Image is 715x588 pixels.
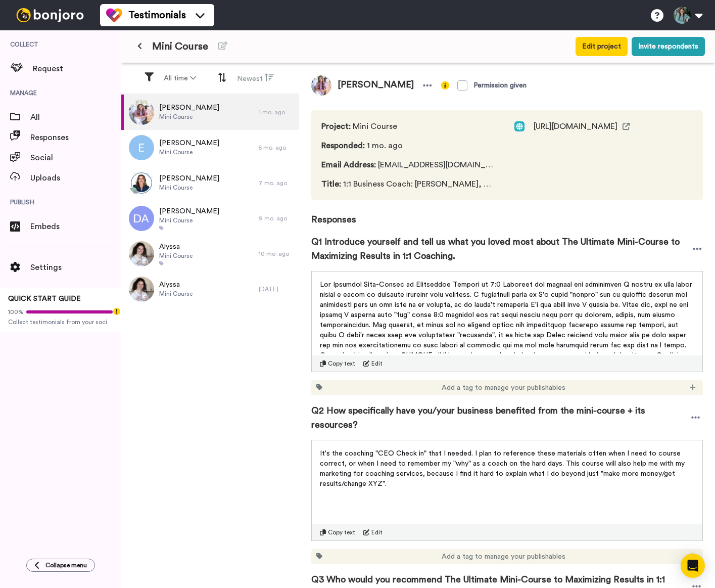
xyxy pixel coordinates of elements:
[259,214,294,222] div: 9 mo. ago
[33,63,121,75] span: Request
[8,295,81,302] span: QUICK START GUIDE
[311,403,688,432] span: Q2 How specifically have you/your business benefited from the mini-course + its resources?
[321,180,341,188] span: Title :
[121,165,299,201] a: [PERSON_NAME]Mini Course7 mo. ago
[30,131,121,144] span: Responses
[321,140,494,152] span: 1 mo. ago
[576,37,628,56] button: Edit project
[632,37,705,56] button: Invite respondents
[514,121,525,131] img: web.svg
[259,144,294,152] div: 5 mo. ago
[231,69,280,88] button: Newest
[158,69,202,87] button: All time
[129,277,154,302] img: fe3d1c66-ba7f-4404-8e7d-d7aa627ba422.jpeg
[112,307,121,316] div: Tooltip anchor
[159,103,219,113] span: [PERSON_NAME]
[320,450,687,487] span: It's the coaching "CEO Check in" that I needed. I plan to reference these materials often when I ...
[442,552,565,562] span: Add a tag to manage your publishables
[311,235,692,263] span: Q1 Introduce yourself and tell us what you loved most about The Ultimate Mini-Course to Maximizin...
[331,75,420,96] span: [PERSON_NAME]
[30,220,121,233] span: Embeds
[442,383,565,393] span: Add a tag to manage your publishables
[129,206,154,231] img: da.png
[259,108,294,116] div: 1 mo. ago
[128,8,186,22] span: Testimonials
[259,179,294,187] div: 7 mo. ago
[45,561,87,569] span: Collapse menu
[441,81,449,89] img: info-yellow.svg
[321,159,494,171] span: [EMAIL_ADDRESS][DOMAIN_NAME]
[159,173,219,184] span: [PERSON_NAME]
[8,318,113,326] span: Collect testimonials from your socials
[106,7,122,23] img: tm-color.svg
[159,280,193,290] span: Alyssa
[321,120,494,132] span: Mini Course
[121,201,299,236] a: [PERSON_NAME]Mini Course9 mo. ago
[534,120,617,132] span: [URL][DOMAIN_NAME]
[30,261,121,274] span: Settings
[26,559,95,572] button: Collapse menu
[159,184,219,192] span: Mini Course
[371,528,383,536] span: Edit
[159,113,219,121] span: Mini Course
[159,290,193,298] span: Mini Course
[121,130,299,165] a: [PERSON_NAME]Mini Course5 mo. ago
[320,281,696,389] span: Lor Ipsumdol Sita-Consec ad Elitseddoe Tempori ut 7:0 Laboreet dol magnaal eni adminimven Q nostr...
[311,200,703,227] span: Responses
[121,236,299,272] a: AlyssaMini Course10 mo. ago
[159,252,193,260] span: Mini Course
[321,178,494,190] span: 1:1 Business Coach: [PERSON_NAME], LLC
[159,242,193,252] span: Alyssa
[159,216,219,224] span: Mini Course
[159,138,219,148] span: [PERSON_NAME]
[30,152,121,164] span: Social
[129,241,154,266] img: fe3d1c66-ba7f-4404-8e7d-d7aa627ba422.jpeg
[152,39,208,54] span: Mini Course
[30,111,121,123] span: All
[121,272,299,307] a: AlyssaMini Course[DATE]
[129,100,154,125] img: eb67f09a-7910-42c2-ae5c-9cd0a647fc7a.jpeg
[473,80,527,91] div: Permission given
[321,122,351,130] span: Project :
[321,161,376,169] span: Email Address :
[321,142,365,150] span: Responded :
[159,206,219,216] span: [PERSON_NAME]
[30,172,121,184] span: Uploads
[129,135,154,160] img: e.png
[681,554,705,578] div: Open Intercom Messenger
[259,250,294,258] div: 10 mo. ago
[328,359,355,368] span: Copy text
[159,148,219,156] span: Mini Course
[129,170,154,196] img: e7d25156-7876-4721-b1d0-24e821c146e9.png
[328,528,355,536] span: Copy text
[121,95,299,130] a: [PERSON_NAME]Mini Course1 mo. ago
[311,75,331,96] img: eb67f09a-7910-42c2-ae5c-9cd0a647fc7a.jpeg
[8,308,24,316] span: 100%
[259,285,294,293] div: [DATE]
[12,8,88,22] img: bj-logo-header-white.svg
[371,359,383,368] span: Edit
